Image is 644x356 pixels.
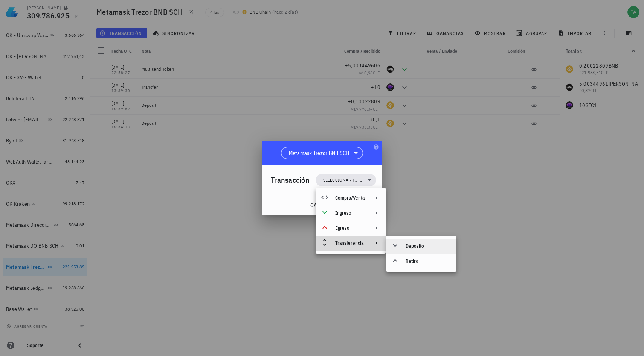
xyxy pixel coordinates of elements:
[323,176,363,184] span: Seleccionar tipo
[310,202,338,209] span: cancelar
[406,243,450,249] div: Depósito
[316,236,386,251] div: Transferencia
[335,210,365,216] div: Ingreso
[316,191,386,206] div: Compra/Venta
[307,198,341,212] button: cancelar
[316,221,386,236] div: Egreso
[271,174,310,186] div: Transacción
[406,258,450,264] div: Retiro
[289,149,349,157] span: Metamask Trezor BNB SCH
[335,225,365,231] div: Egreso
[335,240,365,246] div: Transferencia
[316,206,386,221] div: Ingreso
[335,195,365,201] div: Compra/Venta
